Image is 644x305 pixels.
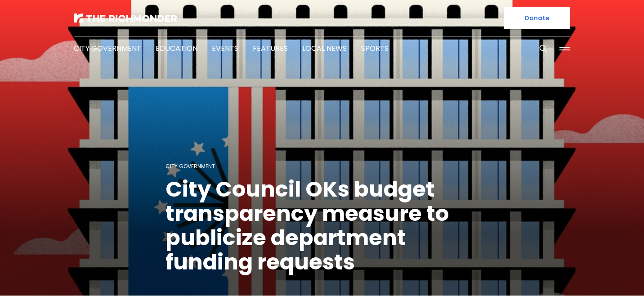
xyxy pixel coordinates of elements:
a: Features [253,43,288,54]
a: Local News [302,43,347,54]
a: Sports [361,43,389,54]
a: City Government [74,43,141,54]
a: Events [212,43,238,54]
img: The Richmonder [74,13,177,22]
a: Education [156,43,197,54]
a: City Government [165,162,215,170]
h1: City Council OKs budget transparency measure to publicize department funding requests [165,177,479,274]
button: Search this site [537,42,550,55]
iframe: portal-trigger [568,261,644,305]
a: Donate [504,7,570,29]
